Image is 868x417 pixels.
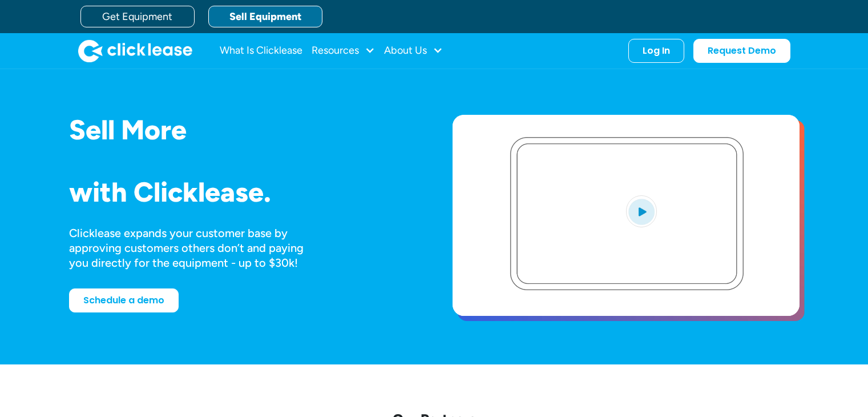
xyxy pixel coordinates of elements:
[69,115,416,145] h1: Sell More
[80,6,195,27] a: Get Equipment
[78,39,192,62] img: Clicklease logo
[69,177,416,207] h1: with Clicklease.
[69,226,325,270] div: Clicklease expands your customer base by approving customers others don’t and paying you directly...
[384,39,443,62] div: About Us
[69,288,179,312] a: Schedule a demo
[453,115,800,316] a: open lightbox
[643,45,670,57] div: Log In
[220,39,302,62] a: What Is Clicklease
[312,39,375,62] div: Resources
[208,6,322,27] a: Sell Equipment
[693,39,790,63] a: Request Demo
[626,195,657,227] img: Blue play button logo on a light blue circular background
[78,39,192,62] a: home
